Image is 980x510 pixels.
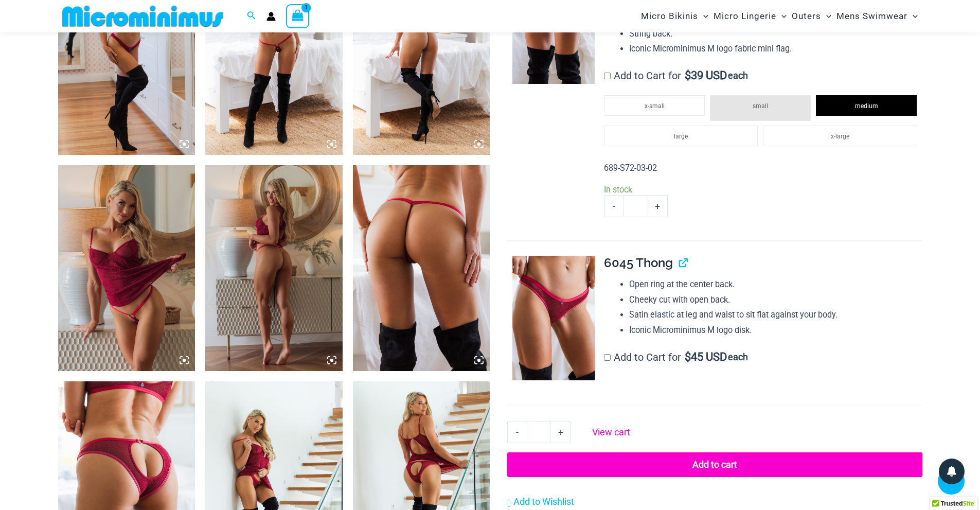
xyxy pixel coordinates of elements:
span: 39 USD [685,71,727,81]
a: Add to Wishlist [507,494,574,509]
span: x-large [831,133,849,140]
span: Mens Swimwear [836,3,907,29]
li: medium [816,95,917,116]
span: Micro Bikinis [641,3,698,29]
a: + [648,195,668,217]
span: $ [685,350,691,363]
span: each [728,352,748,362]
li: Satin elastic at leg and waist to sit flat against your body. [629,307,922,323]
img: Guilty Pleasures Red 689 Micro [353,165,490,371]
li: Open ring at the center back. [629,277,922,292]
a: + [551,421,571,443]
a: Micro BikinisMenu ToggleMenu Toggle [638,3,711,29]
img: MM SHOP LOGO FLAT [58,5,227,28]
input: Add to Cart for$39 USD each [604,73,611,79]
span: Menu Toggle [907,3,918,29]
li: large [604,126,758,146]
input: Product quantity [527,421,551,443]
li: x-small [604,95,705,116]
p: In stock [604,184,922,195]
a: Mens SwimwearMenu ToggleMenu Toggle [834,3,920,29]
span: Menu Toggle [821,3,831,29]
li: Iconic Microminimus M logo disk. [629,323,922,338]
a: - [604,195,623,217]
span: 6045 Thong [604,255,673,270]
img: Guilty Pleasures Red 1260 Slip 689 Micro [58,165,195,371]
label: Add to Cart for [604,69,748,82]
span: Menu Toggle [776,3,787,29]
a: Micro LingerieMenu ToggleMenu Toggle [711,3,789,29]
a: View cart [588,421,633,440]
a: - [507,421,527,443]
p: 689-S72-03-02 [604,161,922,176]
a: OutersMenu ToggleMenu Toggle [789,3,834,29]
label: Add to Cart for [604,351,748,363]
img: Guilty Pleasures Red 6045 Thong [512,256,595,380]
a: Account icon link [266,12,276,21]
span: $ [685,69,691,82]
input: Add to Cart for$45 USD each [604,354,611,361]
span: x-small [645,102,665,110]
li: small [710,95,811,121]
button: Add to cart [507,452,922,477]
span: medium [855,102,878,110]
li: x-large [763,126,917,146]
span: large [674,133,688,140]
nav: Site Navigation [637,2,922,31]
li: String back. [629,26,922,42]
img: Guilty Pleasures Red 1260 Slip 689 Micro [205,165,343,371]
span: small [753,102,768,110]
input: Product quantity [623,195,648,217]
li: Cheeky cut with open back. [629,292,922,308]
span: each [728,71,748,81]
span: Add to Wishlist [513,496,574,507]
span: Menu Toggle [698,3,708,29]
a: View Shopping Cart, 1 items [286,4,310,28]
span: Outers [792,3,821,29]
span: Micro Lingerie [714,3,776,29]
a: Search icon link [247,10,256,23]
li: Iconic Microminimus M logo fabric mini flag. [629,41,922,57]
span: 45 USD [685,352,727,362]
